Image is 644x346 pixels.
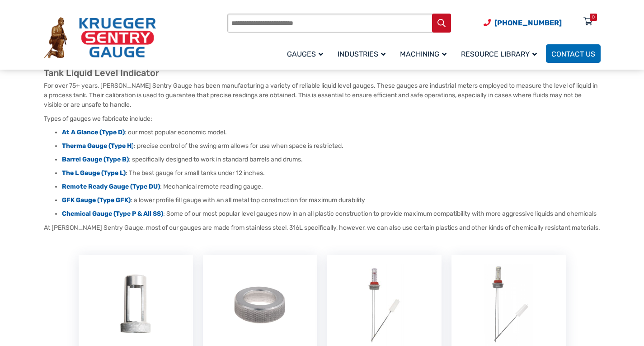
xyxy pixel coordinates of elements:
[400,50,447,58] span: Machining
[287,50,323,58] span: Gauges
[62,210,163,218] a: Chemical Gauge (Type P & All SS)
[395,43,456,64] a: Machining
[62,156,129,163] a: Barrel Gauge (Type B)
[44,17,156,59] img: Krueger Sentry Gauge
[62,196,131,204] a: GFK Gauge (Type GFK)
[592,14,595,21] div: 0
[62,128,601,137] li: : our most popular economic model.
[62,142,601,151] li: : precise control of the swing arm allows for use when space is restricted.
[44,114,601,123] p: Types of gauges we fabricate include:
[44,67,601,79] h2: Tank Liquid Level Indicator
[62,196,601,205] li: : a lower profile fill gauge with an all metal top construction for maximum durability
[62,209,601,218] li: : Some of our most popular level gauges now in an all plastic construction to provide maximum com...
[62,128,125,136] a: At A Glance (Type D)
[282,43,332,64] a: Gauges
[44,81,601,109] p: For over 75+ years, [PERSON_NAME] Sentry Gauge has been manufacturing a variety of reliable liqui...
[62,169,601,178] li: : The best gauge for small tanks under 12 inches.
[62,155,601,164] li: : specifically designed to work in standard barrels and drums.
[546,44,601,63] a: Contact Us
[338,50,385,58] span: Industries
[494,19,562,27] span: [PHONE_NUMBER]
[62,182,601,191] li: : Mechanical remote reading gauge.
[456,43,546,64] a: Resource Library
[484,17,562,28] a: Phone Number (920) 434-8860
[62,169,126,177] a: The L Gauge (Type L)
[332,43,395,64] a: Industries
[62,183,160,190] a: Remote Ready Gauge (Type DU)
[44,223,601,232] p: At [PERSON_NAME] Sentry Gauge, most of our gauges are made from stainless steel, 316L specificall...
[62,142,132,150] strong: Therma Gauge (Type H
[62,142,134,150] a: Therma Gauge (Type H)
[551,50,595,58] span: Contact Us
[461,50,537,58] span: Resource Library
